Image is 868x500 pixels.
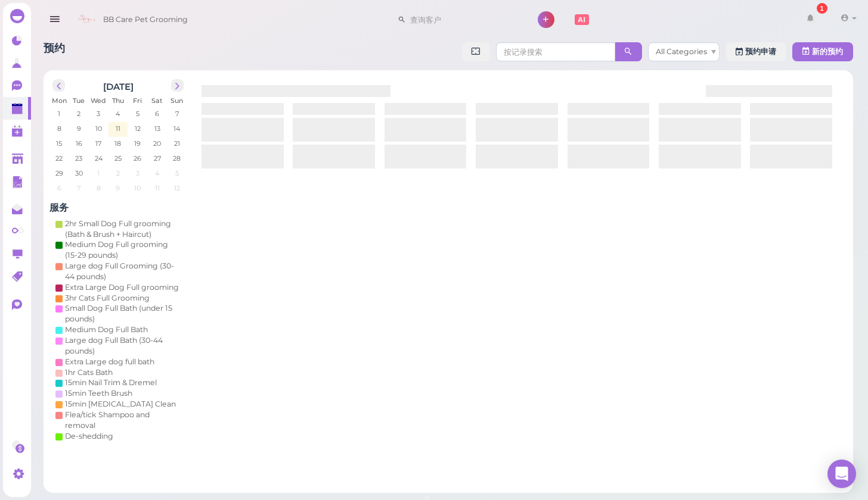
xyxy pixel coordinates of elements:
[153,123,162,134] span: 13
[65,388,132,399] div: 15min Teeth Brush
[65,261,181,282] div: Large dog Full Grooming (30-44 pounds)
[114,123,122,134] span: 11
[154,168,160,179] span: 4
[496,42,615,61] input: 按记录搜索
[44,42,65,54] span: 预约
[57,108,61,119] span: 1
[172,153,182,164] span: 28
[134,123,142,134] span: 12
[173,183,181,193] span: 12
[154,183,161,193] span: 11
[76,183,82,193] span: 7
[65,282,179,293] div: Extra Large Dog Full grooming
[52,96,67,105] span: Mon
[406,10,522,29] input: 查询客户
[113,153,123,164] span: 25
[153,153,162,164] span: 27
[65,239,181,261] div: Medium Dog Full grooming (15-29 pounds)
[726,42,786,61] a: 预约申请
[65,335,181,357] div: Large dog Full Bath (30-44 pounds)
[65,293,150,304] div: 3hr Cats Full Grooming
[91,96,106,105] span: Wed
[65,357,154,367] div: Extra Large dog full bath
[65,367,113,378] div: 1hr Cats Bath
[174,168,180,179] span: 5
[74,168,84,179] span: 30
[154,108,160,119] span: 6
[74,153,83,164] span: 23
[170,96,183,105] span: Sun
[792,42,853,61] button: 新的预约
[55,138,63,149] span: 15
[174,108,180,119] span: 7
[65,431,113,442] div: De-shedding
[133,183,142,193] span: 10
[173,138,181,149] span: 21
[75,138,83,149] span: 16
[135,168,141,179] span: 3
[65,377,157,388] div: 15min Nail Trim & Dremel
[52,79,65,92] button: prev
[94,153,104,164] span: 24
[56,183,63,193] span: 6
[65,303,181,324] div: Small Dog Full Bath (under 15 pounds)
[817,3,827,14] div: 1
[133,96,142,105] span: Fri
[65,399,176,410] div: 15min [MEDICAL_DATA] Clean
[114,183,121,193] span: 9
[112,96,124,105] span: Thu
[113,138,122,149] span: 18
[656,47,707,56] span: All Categories
[76,108,82,119] span: 2
[94,138,103,149] span: 17
[103,79,134,92] h2: [DATE]
[171,79,184,92] button: next
[54,153,64,164] span: 22
[96,168,101,179] span: 1
[76,123,82,134] span: 9
[151,96,163,105] span: Sat
[95,183,102,193] span: 8
[65,218,181,240] div: 2hr Small Dog Full grooming (Bath & Brush + Haircut)
[172,123,181,134] span: 14
[54,168,64,179] span: 29
[115,168,121,179] span: 2
[95,108,101,119] span: 3
[152,138,162,149] span: 20
[135,108,141,119] span: 5
[94,123,103,134] span: 10
[812,47,843,56] span: 新的预约
[827,460,856,488] div: Open Intercom Messenger
[132,153,142,164] span: 26
[56,123,63,134] span: 8
[103,3,188,36] span: BB Care Pet Grooming
[133,138,142,149] span: 19
[65,324,148,335] div: Medium Dog Full Bath
[65,410,181,431] div: Flea/tick Shampoo and removal
[73,96,85,105] span: Tue
[49,202,187,213] h4: 服务
[114,108,121,119] span: 4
